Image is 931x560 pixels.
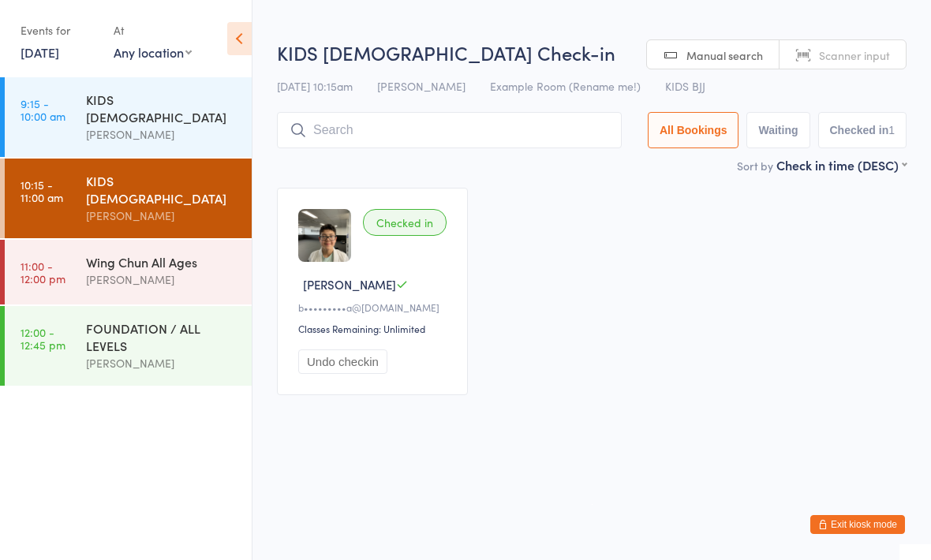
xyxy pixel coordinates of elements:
[298,209,351,262] img: image1755918185.png
[303,276,396,293] span: [PERSON_NAME]
[298,301,451,314] div: b•••••••••a@[DOMAIN_NAME]
[21,259,65,285] time: 11:00 - 12:00 pm
[86,125,238,144] div: [PERSON_NAME]
[490,78,641,94] span: Example Room (Rename me!)
[363,209,447,236] div: Checked in
[277,39,907,65] h2: KIDS [DEMOGRAPHIC_DATA] Check-in
[819,47,890,63] span: Scanner input
[21,178,63,203] time: 10:15 - 11:00 am
[86,91,238,125] div: KIDS [DEMOGRAPHIC_DATA]
[5,159,252,238] a: 10:15 -11:00 amKIDS [DEMOGRAPHIC_DATA][PERSON_NAME]
[5,77,252,157] a: 9:15 -10:00 amKIDS [DEMOGRAPHIC_DATA][PERSON_NAME]
[86,271,238,289] div: [PERSON_NAME]
[818,112,907,148] button: Checked in1
[277,112,622,148] input: Search
[5,306,252,386] a: 12:00 -12:45 pmFOUNDATION / ALL LEVELS[PERSON_NAME]
[86,354,238,372] div: [PERSON_NAME]
[377,78,466,94] span: [PERSON_NAME]
[810,515,905,534] button: Exit kiosk mode
[298,349,387,374] button: Undo checkin
[114,43,192,61] div: Any location
[21,97,65,122] time: 9:15 - 10:00 am
[665,78,705,94] span: KIDS BJJ
[277,78,353,94] span: [DATE] 10:15am
[114,17,192,43] div: At
[21,326,65,351] time: 12:00 - 12:45 pm
[737,158,773,174] label: Sort by
[888,124,895,136] div: 1
[298,322,451,335] div: Classes Remaining: Unlimited
[86,319,238,354] div: FOUNDATION / ALL LEVELS
[686,47,763,63] span: Manual search
[776,156,907,174] div: Check in time (DESC)
[5,240,252,304] a: 11:00 -12:00 pmWing Chun All Ages[PERSON_NAME]
[21,43,59,61] a: [DATE]
[86,253,238,271] div: Wing Chun All Ages
[86,207,238,225] div: [PERSON_NAME]
[746,112,809,148] button: Waiting
[21,17,98,43] div: Events for
[648,112,739,148] button: All Bookings
[86,172,238,207] div: KIDS [DEMOGRAPHIC_DATA]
